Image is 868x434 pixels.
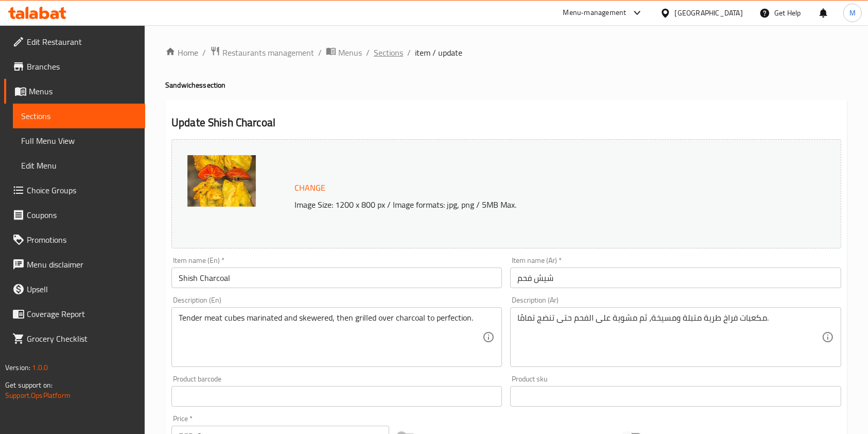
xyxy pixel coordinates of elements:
span: Version: [5,361,30,374]
span: Promotions [27,233,137,246]
input: Enter name En [171,268,502,288]
span: Menus [29,85,137,97]
li: / [366,46,370,59]
h4: Sandwiches section [165,80,847,90]
button: Change [290,177,329,198]
a: Edit Menu [13,153,145,178]
span: Coverage Report [27,308,137,320]
a: Full Menu View [13,128,145,153]
input: Enter name Ar [510,268,841,288]
a: Promotions [4,227,145,252]
input: Please enter product sku [510,386,841,407]
span: Grocery Checklist [27,332,137,345]
li: / [202,46,206,59]
a: Upsell [4,277,145,302]
h2: Update Shish Charcoal [171,115,841,130]
a: Sections [374,46,403,59]
span: Choice Groups [27,184,137,196]
span: Full Menu View [21,135,137,147]
span: Sections [21,110,137,122]
li: / [318,46,322,59]
span: Get support on: [5,378,53,392]
div: Menu-management [563,7,627,19]
span: Menu disclaimer [27,258,137,271]
span: item / update [415,46,462,59]
span: Coupons [27,209,137,221]
span: Menus [338,46,362,59]
a: Home [165,46,198,59]
span: Edit Menu [21,159,137,172]
p: Image Size: 1200 x 800 px / Image formats: jpg, png / 5MB Max. [290,198,769,211]
a: Branches [4,54,145,79]
a: Menus [326,46,362,59]
span: Change [294,180,325,195]
a: Choice Groups [4,178,145,203]
a: Restaurants management [210,46,314,59]
span: Restaurants management [222,46,314,59]
a: Grocery Checklist [4,326,145,351]
a: Coverage Report [4,302,145,326]
textarea: Tender meat cubes marinated and skewered, then grilled over charcoal to perfection. [179,313,482,362]
li: / [407,46,411,59]
div: [GEOGRAPHIC_DATA] [675,7,743,19]
a: Menu disclaimer [4,252,145,277]
a: Coupons [4,203,145,227]
span: Branches [27,60,137,73]
span: Upsell [27,283,137,295]
span: 1.0.0 [32,361,48,374]
a: Menus [4,79,145,104]
input: Please enter product barcode [171,386,502,407]
span: M [849,7,856,19]
span: Edit Restaurant [27,36,137,48]
nav: breadcrumb [165,46,847,59]
textarea: مكعبات فراخ طرية متبلة ومسيخة، ثم مشوية على الفحم حتى تنضج تمامًا. [517,313,821,362]
a: Edit Restaurant [4,29,145,54]
img: mmw_638914183655791644 [187,155,256,207]
a: Sections [13,104,145,128]
a: Support.OpsPlatform [5,389,71,402]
